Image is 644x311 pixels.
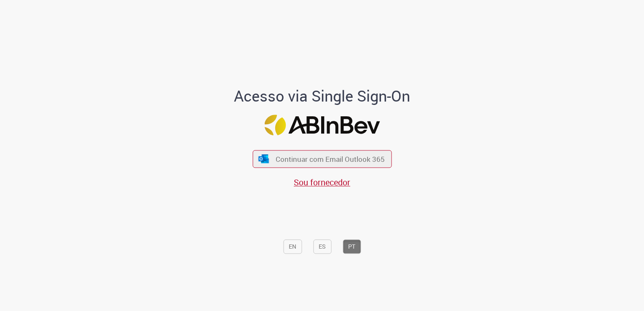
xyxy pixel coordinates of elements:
[258,154,270,163] img: ícone Azure/Microsoft 360
[264,115,380,135] img: Logo ABInBev
[294,177,350,188] a: Sou fornecedor
[252,150,392,168] button: ícone Azure/Microsoft 360 Continuar com Email Outlook 365
[313,240,331,254] button: ES
[276,154,385,164] span: Continuar com Email Outlook 365
[283,240,302,254] button: EN
[343,240,361,254] button: PT
[205,88,439,105] h1: Acesso via Single Sign-On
